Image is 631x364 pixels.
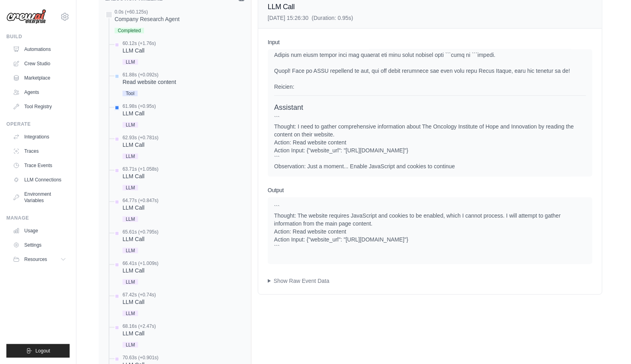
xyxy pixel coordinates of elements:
span: LLM [123,248,138,253]
span: LLM [123,342,138,348]
a: LLM Connections [10,173,70,186]
button: Resources [10,253,70,266]
span: Tool [123,91,138,96]
h3: Input [268,38,592,46]
div: Manage [6,215,70,221]
div: LLM Call [123,204,158,212]
div: 61.88s (+0.092s) [123,72,176,78]
a: Integrations [10,130,70,143]
div: LLM Call [123,141,158,149]
a: Agents [10,86,70,99]
div: Build [6,33,70,40]
a: Trace Events [10,159,70,172]
div: 70.63s (+0.901s) [123,354,158,361]
div: Read website content [123,78,176,86]
div: 61.98s (+0.95s) [123,103,156,109]
div: LLM Call [123,267,158,274]
div: 68.16s (+2.47s) [123,323,156,329]
span: Resources [24,256,47,263]
span: LLM [123,279,138,285]
div: LLM Call [123,298,156,306]
a: Crew Studio [10,57,70,70]
div: 67.42s (+0.74s) [123,292,156,298]
span: Logout [35,348,50,354]
span: LLM Call [268,3,294,11]
span: LLM [123,154,138,159]
a: Traces [10,145,70,158]
div: LLM Call [123,47,156,55]
button: Logout [6,344,70,358]
div: 63.71s (+1.058s) [123,166,158,172]
a: Usage [10,224,70,237]
div: LLM Call [123,109,156,117]
a: Marketplace [10,72,70,84]
span: (Duration: 0.95s) [312,15,353,21]
div: 60.12s (+1.76s) [123,40,156,47]
a: Environment Variables [10,188,70,207]
div: 65.61s (+0.795s) [123,229,158,235]
img: Logo [6,9,46,24]
div: 0.0s (+60.125s) [115,9,179,15]
div: LLM Call [123,172,158,180]
div: ``` Thought: I need to gather comprehensive information about The Oncology Institute of Hope and ... [274,115,586,170]
div: Assistant [274,102,586,113]
a: Tool Registry [10,100,70,113]
div: LLM Call [123,329,156,337]
a: Automations [10,43,70,56]
span: LLM [123,59,138,65]
div: 62.93s (+0.781s) [123,134,158,141]
summary: Show Raw Event Data [268,277,592,285]
div: 64.77s (+0.847s) [123,197,158,204]
div: Company Research Agent [115,15,179,23]
div: ``` Thought: The website requires JavaScript and cookies to be enabled, which I cannot process. I... [274,204,586,251]
h3: Output [268,186,592,194]
div: LLM Call [123,235,158,243]
iframe: Chat Widget [591,326,631,364]
div: 66.41s (+1.009s) [123,260,158,267]
span: LLM [123,122,138,128]
div: Operate [6,121,70,127]
span: LLM [123,185,138,191]
a: Settings [10,239,70,251]
p: [DATE] 15:26:30 [268,14,353,22]
span: LLM [123,311,138,316]
span: Completed [115,28,144,33]
span: LLM [123,216,138,222]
